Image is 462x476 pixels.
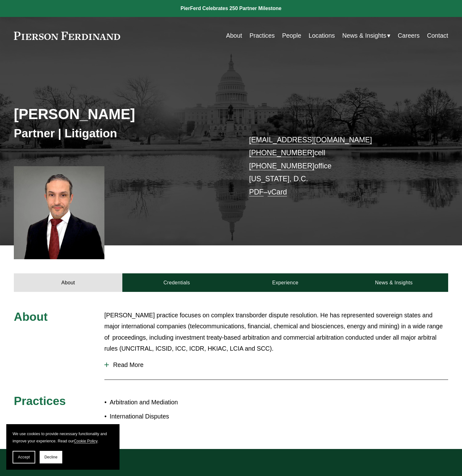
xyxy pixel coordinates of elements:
[14,310,47,323] span: About
[427,30,448,42] a: Contact
[249,162,314,170] a: [PHONE_NUMBER]
[6,424,120,470] section: Cookie banner
[110,397,231,408] p: Arbitration and Mediation
[18,455,30,459] span: Accept
[14,126,231,141] h3: Partner | Litigation
[249,134,430,199] p: cell office [US_STATE], D.C. –
[309,30,335,42] a: Locations
[122,273,231,292] a: Credentials
[104,357,448,373] button: Read More
[249,149,314,157] a: [PHONE_NUMBER]
[342,30,386,41] span: News & Insights
[74,439,97,443] a: Cookie Policy
[249,188,264,196] a: PDF
[14,273,122,292] a: About
[40,451,62,463] button: Decline
[13,451,35,463] button: Accept
[14,394,66,408] span: Practices
[104,310,448,354] p: [PERSON_NAME] practice focuses on complex transborder dispute resolution. He has represented sove...
[249,136,372,144] a: [EMAIL_ADDRESS][DOMAIN_NAME]
[268,188,287,196] a: vCard
[14,106,231,123] h2: [PERSON_NAME]
[249,30,275,42] a: Practices
[109,361,448,369] span: Read More
[226,30,242,42] a: About
[44,455,58,459] span: Decline
[342,30,390,42] a: folder dropdown
[231,273,340,292] a: Experience
[13,430,113,445] p: We use cookies to provide necessary functionality and improve your experience. Read our .
[110,411,231,422] p: International Disputes
[398,30,420,42] a: Careers
[282,30,301,42] a: People
[340,273,448,292] a: News & Insights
